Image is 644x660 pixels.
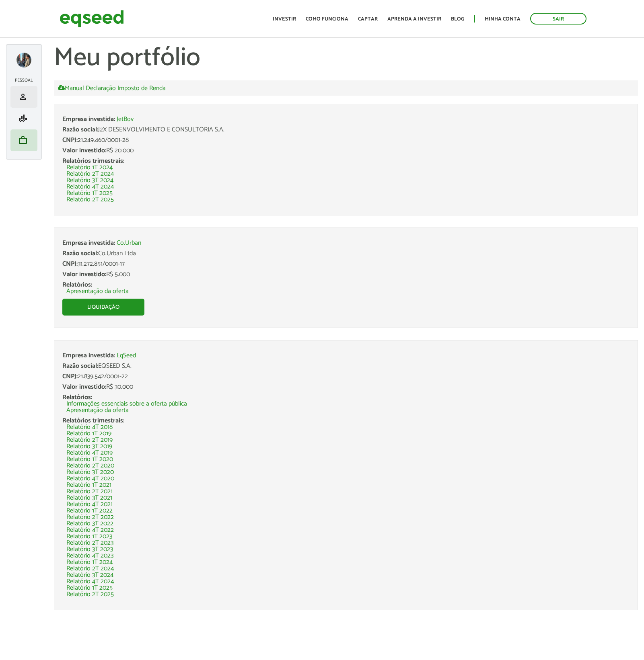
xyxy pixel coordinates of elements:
a: Blog [451,16,464,22]
a: Relatório 4T 2021 [66,501,113,508]
a: Relatório 1T 2019 [66,430,111,437]
span: Razão social: [62,124,98,135]
a: Apresentação da oferta [66,288,129,295]
a: work [12,135,35,145]
a: Como funciona [306,16,348,22]
a: Relatório 4T 2024 [66,184,114,190]
li: Meu perfil [10,86,37,108]
div: 21.839.542/0001-22 [62,373,630,380]
a: Relatório 1T 2022 [66,508,113,514]
a: Relatório 3T 2022 [66,521,113,527]
a: Relatório 4T 2019 [66,450,113,456]
a: Relatório 3T 2023 [66,546,113,553]
a: Relatório 1T 2023 [66,533,112,540]
a: finance_mode [12,114,35,123]
span: Relatórios: [62,392,92,403]
div: R$ 20.000 [62,148,630,154]
span: Valor investido: [62,269,106,280]
a: Relatório 1T 2025 [66,190,113,197]
span: Empresa investida: [62,114,115,125]
span: Relatórios: [62,279,92,290]
a: Relatório 3T 2020 [66,469,114,476]
a: Relatório 1T 2024 [66,164,113,171]
a: Co.Urban [117,240,141,246]
a: Relatório 1T 2020 [66,456,113,463]
a: Relatório 2T 2019 [66,437,113,443]
a: Relatório 3T 2024 [66,572,113,578]
span: CNPJ: [62,135,78,146]
a: Relatório 4T 2022 [66,527,114,533]
span: Razão social: [62,361,98,371]
a: Apresentação da oferta [66,407,129,414]
li: Meu portfólio [10,129,37,151]
div: R$ 30.000 [62,384,630,390]
a: Investir [273,16,296,22]
a: Relatório 2T 2020 [66,463,114,469]
a: Aprenda a investir [387,16,441,22]
div: 21.249.460/0001-28 [62,137,630,143]
a: Minha conta [485,16,521,22]
h2: Pessoal [10,78,37,83]
a: JetBov [117,116,134,123]
a: Relatório 4T 2024 [66,578,114,585]
span: CNPJ: [62,258,78,269]
a: Manual Declaração Imposto de Renda [58,84,166,92]
a: Relatório 2T 2024 [66,566,114,572]
div: R$ 5.000 [62,271,630,278]
span: Relatórios trimestrais: [62,156,124,166]
a: person [12,92,35,102]
a: Relatório 4T 2020 [66,476,114,482]
a: Relatório 3T 2019 [66,443,112,450]
a: Relatório 1T 2021 [66,482,111,488]
a: Relatório 2T 2021 [66,488,113,495]
div: EQSEED S.A. [62,363,630,369]
span: Relatórios trimestrais: [62,415,124,426]
a: Relatório 2T 2025 [66,197,114,203]
span: Empresa investida: [62,350,115,361]
div: J2X DESENVOLVIMENTO E CONSULTORIA S.A. [62,127,630,133]
a: Relatório 3T 2024 [66,177,113,184]
h1: Meu portfólio [54,44,638,72]
a: EqSeed [117,353,136,359]
span: person [18,92,28,102]
a: Relatório 3T 2021 [66,495,112,501]
li: Minha simulação [10,108,37,129]
a: Relatório 4T 2023 [66,553,113,559]
a: Sair [530,13,586,25]
span: CNPJ: [62,371,78,382]
span: Valor investido: [62,145,106,156]
a: Relatório 2T 2022 [66,514,114,521]
span: Razão social: [62,248,98,259]
img: EqSeed [60,8,124,29]
a: Captar [358,16,378,22]
div: Co.Urban Ltda [62,250,630,257]
div: 31.272.851/0001-17 [62,261,630,267]
a: Relatório 2T 2025 [66,591,114,598]
a: Liquidação [62,299,144,316]
a: Informações essenciais sobre a oferta pública [66,401,187,407]
a: Relatório 2T 2023 [66,540,113,546]
a: Relatório 4T 2018 [66,424,113,430]
span: Valor investido: [62,381,106,392]
span: Empresa investida: [62,238,115,248]
span: work [18,135,28,145]
a: Expandir menu [16,53,31,68]
a: Relatório 1T 2024 [66,559,113,566]
a: Relatório 1T 2025 [66,585,113,591]
span: finance_mode [18,114,28,123]
a: Relatório 2T 2024 [66,171,114,177]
